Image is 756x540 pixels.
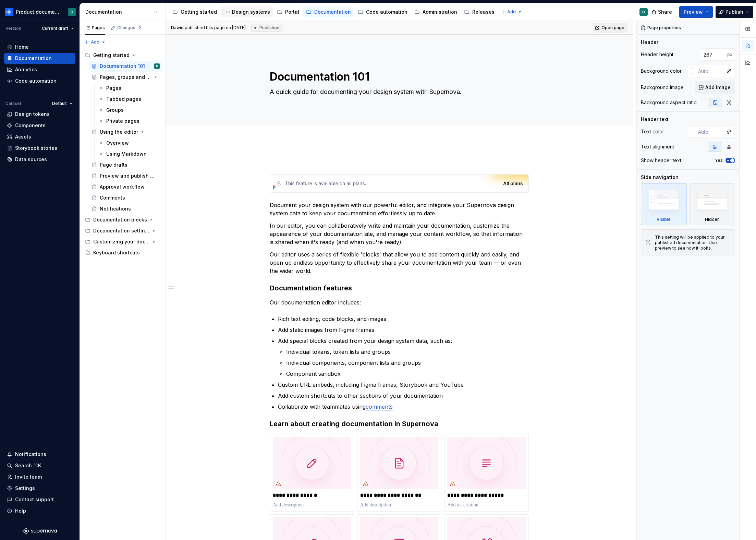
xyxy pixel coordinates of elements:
[679,6,713,18] button: Preview
[181,9,217,15] div: Getting started
[725,9,743,15] span: Publish
[49,99,75,108] button: Default
[423,9,457,15] div: Administration
[82,50,162,258] div: Page tree
[15,66,37,73] div: Analytics
[286,359,529,367] p: Individual components, component lists and groups
[278,392,529,400] p: Add custom shortcuts to other sections of your documentation
[5,8,13,16] img: 87691e09-aac2-46b6-b153-b9fe4eb63333.png
[93,216,147,223] div: Documentation blocks
[89,170,162,181] a: Preview and publish documentation
[89,72,162,83] a: Pages, groups and tabs
[641,143,674,150] div: Text alignment
[641,51,673,58] div: Header height
[82,236,162,247] div: Customizing your documentation
[4,64,75,75] a: Analytics
[15,122,46,129] div: Components
[23,528,57,535] svg: Supernova Logo
[641,128,664,135] div: Text color
[648,6,676,18] button: Share
[472,9,495,15] div: Releases
[658,9,672,15] span: Share
[641,157,681,164] div: Show header text
[716,6,753,18] button: Publish
[641,84,684,91] div: Background image
[82,247,162,258] a: Keyboard shortcuts
[715,158,723,163] label: Yes
[106,151,147,157] div: Using Markdown
[4,460,75,471] button: Search ⌘K
[1,4,78,19] button: Product documentationD
[278,326,529,334] p: Add static images from Figma frames
[286,370,529,378] p: Component sandbox
[100,63,145,70] div: Documentation 101
[4,143,75,154] a: Storybook stories
[15,473,42,480] div: Invite team
[15,462,41,469] div: Search ⌘K
[4,494,75,505] button: Contact support
[106,118,139,124] div: Private pages
[15,133,31,140] div: Assets
[93,249,140,256] div: Keyboard shortcuts
[93,238,150,245] div: Customizing your documentation
[705,217,720,222] div: Hidden
[355,7,410,17] a: Code automation
[727,52,732,57] p: px
[285,9,299,15] div: Portal
[273,437,351,489] img: 520401c6-e0fa-4775-a095-155cc5fd8056.png
[695,81,735,94] button: Add image
[15,496,54,503] div: Contact support
[360,437,439,489] img: 30781d39-89c4-4559-a82b-723df9f187f4.png
[89,192,162,203] a: Comments
[4,53,75,64] a: Documentation
[601,25,624,31] span: Open page
[95,105,162,116] a: Groups
[366,9,407,15] div: Code automation
[268,69,527,85] textarea: Documentation 101
[82,214,162,225] div: Documentation blocks
[106,96,141,103] div: Tabbed pages
[270,201,529,217] p: Document your design system with our powerful editor, and integrate your Supernova design system ...
[15,77,57,84] div: Code automation
[641,174,679,181] div: Side navigation
[274,7,302,17] a: Portal
[85,9,150,15] div: Documentation
[4,131,75,142] a: Assets
[4,154,75,165] a: Data sources
[82,37,108,47] button: Add
[507,9,516,15] span: Add
[270,298,529,307] p: Our documentation editor includes:
[52,101,67,106] span: Default
[95,83,162,94] a: Pages
[89,203,162,214] a: Notifications
[278,315,529,323] p: Rich text editing, code blocks, and images
[100,172,156,179] div: Preview and publish documentation
[641,39,658,46] div: Header
[499,7,524,17] button: Add
[15,111,50,118] div: Design tokens
[5,26,21,31] div: Version
[171,25,246,31] span: published this page on [DATE]
[641,99,697,106] div: Background aspect ratio
[106,107,124,113] div: Groups
[100,205,131,212] div: Notifications
[314,9,351,15] div: Documentation
[695,65,723,77] input: Auto
[286,348,529,356] p: Individual tokens, token lists and groups
[270,221,529,246] p: In our editor, you can collaboratively write and maintain your documentation, customize the appea...
[95,148,162,159] a: Using Markdown
[95,94,162,105] a: Tabbed pages
[39,24,77,33] button: Current draft
[4,483,75,494] a: Settings
[100,74,151,81] div: Pages, groups and tabs
[89,127,162,137] a: Using the editor
[461,7,497,17] a: Releases
[89,181,162,192] a: Approval workflow
[270,250,529,275] p: Our editor uses a series of flexible 'blocks' that allow you to add content quickly and easily, a...
[655,235,731,251] div: This setting will be applied to your published documentation. Use preview to see how it looks.
[171,25,184,30] span: Dawid
[156,63,158,70] div: D
[270,419,529,429] h3: Learn about creating documentation in Supernova
[100,161,127,168] div: Page drafts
